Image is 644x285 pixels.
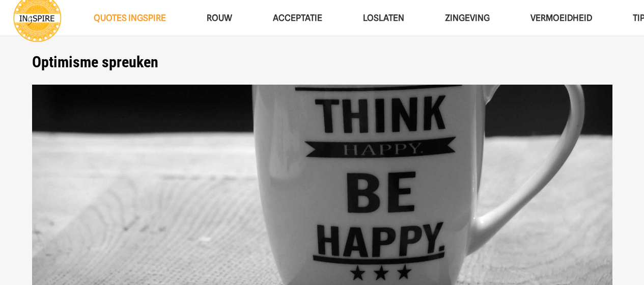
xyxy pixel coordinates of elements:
[343,5,425,31] a: LoslatenLoslaten Menu
[186,5,253,31] a: ROUWROUW Menu
[445,13,490,23] span: Zingeving
[273,13,322,23] span: Acceptatie
[425,5,510,31] a: ZingevingZingeving Menu
[253,5,343,31] a: AcceptatieAcceptatie Menu
[94,13,166,23] span: QUOTES INGSPIRE
[363,13,404,23] span: Loslaten
[530,13,592,23] span: VERMOEIDHEID
[73,5,186,31] a: QUOTES INGSPIREQUOTES INGSPIRE Menu
[207,13,232,23] span: ROUW
[510,5,612,31] a: VERMOEIDHEIDVERMOEIDHEID Menu
[32,53,612,71] h1: Optimisme spreuken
